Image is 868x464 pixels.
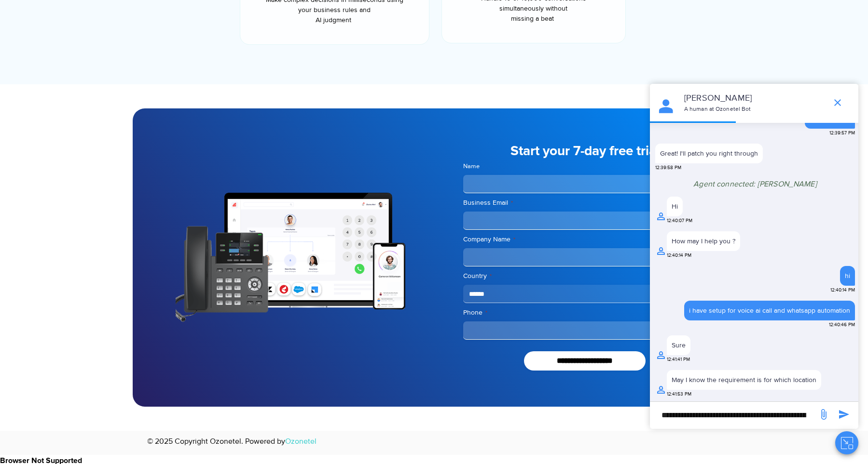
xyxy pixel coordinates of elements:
p: © 2025 Copyright Ozonetel. Powered by [147,436,561,447]
div: Hi [672,201,678,212]
span: 12:40:14 PM [830,287,855,294]
span: send message [814,405,833,424]
span: Agent connected: [PERSON_NAME] [693,179,817,189]
div: hi [845,271,850,281]
label: Company Name [463,235,707,244]
div: Sure [672,340,686,350]
h5: Start your 7-day free trial [463,145,707,158]
span: 12:40:07 PM [667,217,692,225]
div: May I know the requirement is for which location [672,375,816,385]
a: Ozonetel [285,436,317,447]
button: Close chat [835,431,858,454]
label: Country [463,271,707,281]
p: Great! I'll patch you right through [660,148,758,159]
label: Business Email [463,198,707,208]
p: A human at Ozonetel Bot [684,105,823,114]
span: 12:39:58 PM [655,164,681,172]
span: 12:39:57 PM [829,130,855,137]
span: 12:40:46 PM [829,321,855,329]
span: 12:41:53 PM [667,391,691,398]
span: send message [834,405,854,424]
span: end chat or minimize [828,93,847,112]
label: Phone [463,308,707,318]
div: How may I help you ? [672,236,735,246]
div: i have setup for voice ai call and whatsapp automation [689,305,850,316]
span: 12:41:41 PM [667,356,690,363]
div: new-msg-input [655,407,813,424]
label: Name [463,162,707,171]
p: [PERSON_NAME] [684,92,823,105]
span: 12:40:14 PM [667,252,691,259]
